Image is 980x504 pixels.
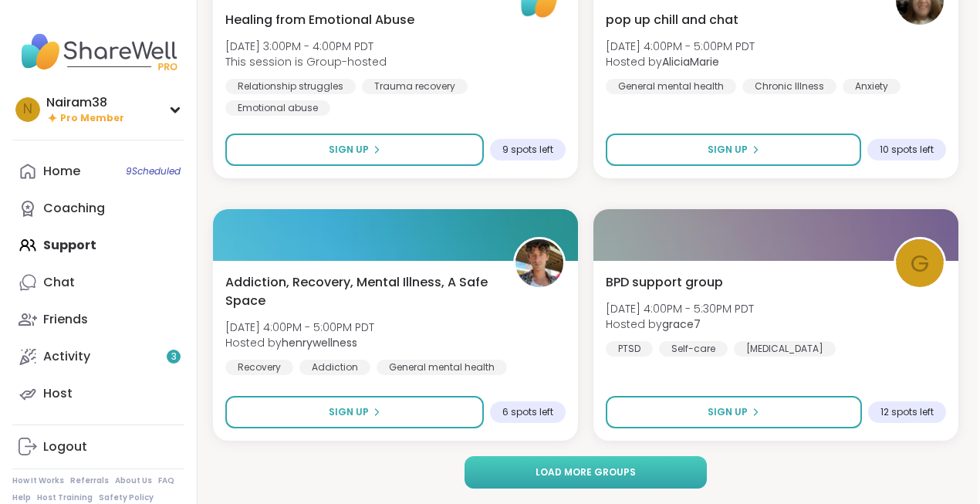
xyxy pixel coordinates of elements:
[158,475,174,486] a: FAQ
[99,492,154,503] a: Safety Policy
[12,338,184,375] a: Activity3
[377,360,507,375] div: General mental health
[742,79,836,94] div: Chronic Illness
[70,475,109,486] a: Referrals
[12,475,64,486] a: How It Works
[329,143,369,157] span: Sign Up
[225,11,414,29] span: Healing from Emotional Abuse
[708,405,748,419] span: Sign Up
[880,406,934,418] span: 12 spots left
[43,348,90,365] div: Activity
[606,396,862,428] button: Sign Up
[171,350,177,364] span: 3
[12,428,184,465] a: Logout
[12,375,184,412] a: Host
[282,335,357,350] b: henrywellness
[12,25,184,79] img: ShareWell Nav Logo
[12,264,184,301] a: Chat
[843,79,901,94] div: Anxiety
[708,143,748,157] span: Sign Up
[43,274,75,291] div: Chat
[225,54,387,69] span: This session is Group-hosted
[329,405,369,419] span: Sign Up
[225,134,484,166] button: Sign Up
[659,341,728,357] div: Self-care
[225,79,356,94] div: Relationship struggles
[225,360,293,375] div: Recovery
[46,94,124,111] div: Nairam38
[225,273,496,310] span: Addiction, Recovery, Mental Illness, A Safe Space
[225,335,374,350] span: Hosted by
[606,11,738,29] span: pop up chill and chat
[12,492,31,503] a: Help
[225,39,387,54] span: [DATE] 3:00PM - 4:00PM PDT
[734,341,836,357] div: [MEDICAL_DATA]
[502,144,553,156] span: 9 spots left
[606,341,653,357] div: PTSD
[37,492,93,503] a: Host Training
[606,79,736,94] div: General mental health
[606,39,755,54] span: [DATE] 4:00PM - 5:00PM PDT
[606,54,755,69] span: Hosted by
[126,165,181,178] span: 9 Scheduled
[515,239,563,287] img: henrywellness
[12,153,184,190] a: Home9Scheduled
[12,190,184,227] a: Coaching
[43,311,88,328] div: Friends
[299,360,370,375] div: Addiction
[225,396,484,428] button: Sign Up
[880,144,934,156] span: 10 spots left
[606,301,754,316] span: [DATE] 4:00PM - 5:30PM PDT
[662,54,719,69] b: AliciaMarie
[502,406,553,418] span: 6 spots left
[606,316,754,332] span: Hosted by
[115,475,152,486] a: About Us
[225,100,330,116] div: Emotional abuse
[362,79,468,94] div: Trauma recovery
[606,134,861,166] button: Sign Up
[60,112,124,125] span: Pro Member
[43,163,80,180] div: Home
[536,465,636,479] span: Load more groups
[12,301,184,338] a: Friends
[43,385,73,402] div: Host
[225,320,374,335] span: [DATE] 4:00PM - 5:00PM PDT
[43,200,105,217] div: Coaching
[911,245,929,282] span: g
[43,438,87,455] div: Logout
[606,273,723,292] span: BPD support group
[465,456,707,489] button: Load more groups
[662,316,701,332] b: grace7
[23,100,32,120] span: N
